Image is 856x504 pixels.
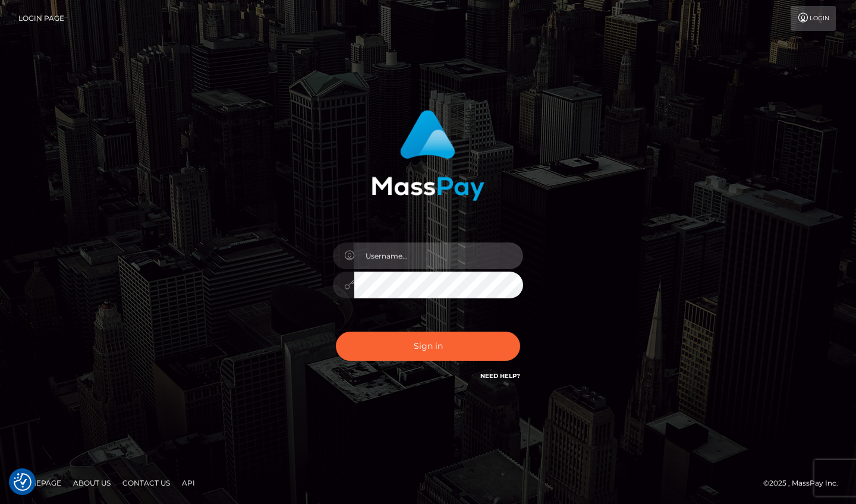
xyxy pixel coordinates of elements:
a: Login [791,6,836,31]
img: MassPay Login [372,110,484,201]
button: Sign in [336,332,520,361]
input: Username... [354,242,523,269]
a: Contact Us [118,474,175,492]
a: Login Page [18,6,64,31]
a: Need Help? [480,372,520,380]
img: Revisit consent button [14,473,32,491]
a: Homepage [13,474,66,492]
a: About Us [68,474,115,492]
button: Consent Preferences [14,473,32,491]
a: API [177,474,200,492]
div: © 2025 , MassPay Inc. [763,477,847,490]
